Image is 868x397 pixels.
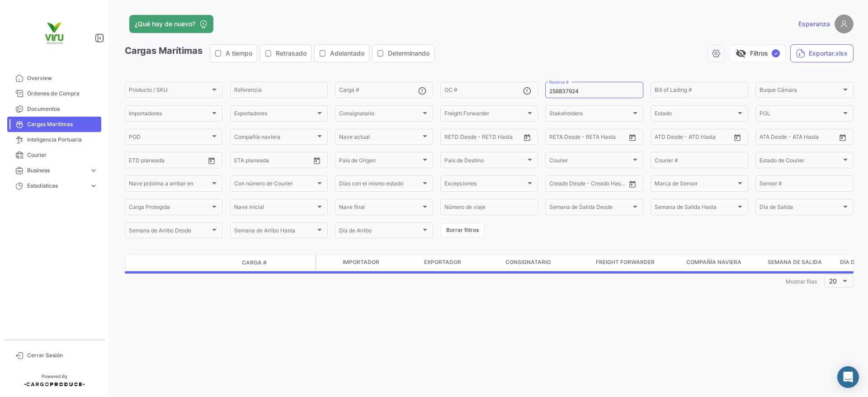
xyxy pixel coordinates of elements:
a: Overview [7,71,101,86]
span: Nave inicial [234,205,316,212]
a: Órdenes de Compra [7,86,101,101]
datatable-header-cell: Freight Forwarder [592,255,683,271]
span: Producto / SKU [129,88,210,95]
span: Compañía naviera [234,135,316,142]
span: POL [759,112,841,118]
button: Open calendar [520,131,534,144]
span: Buque Cámara [759,88,841,95]
input: Desde [129,158,145,165]
span: Mostrar filas [786,278,817,285]
input: Desde [549,135,566,142]
span: Estado de Courier [759,158,841,165]
input: Desde [234,158,250,165]
span: Día de Salida [759,205,841,212]
a: Inteligencia Portuaria [7,132,101,147]
button: Determinando [373,45,434,62]
span: Carga # [242,259,267,267]
span: Stakeholders [549,112,631,118]
h3: Cargas Marítimas [125,44,437,62]
span: 20 [829,277,837,285]
span: A tiempo [226,49,252,58]
span: Inteligencia Portuaria [27,136,98,144]
span: Overview [27,74,98,82]
span: Días con el mismo estado [339,182,420,188]
span: Semana de Salida Desde [549,205,631,212]
span: expand_more [90,166,98,175]
input: ATA Hasta [793,135,830,142]
span: Courier [549,158,631,165]
span: Estado [655,112,736,118]
span: Freight Forwarder [444,112,526,118]
span: Con número de Courier [234,182,316,188]
datatable-header-cell: Póliza [292,259,315,266]
datatable-header-cell: Estado de Envio [166,259,238,266]
span: Cerrar Sesión [27,351,98,359]
span: POD [129,135,210,142]
input: ATD Desde [655,135,683,142]
button: ¿Qué hay de nuevo? [129,15,213,33]
datatable-header-cell: Consignatario [502,255,592,271]
input: ATA Desde [759,135,787,142]
span: Exportador [424,258,461,266]
span: Freight Forwarder [596,258,655,266]
span: Nave próxima a arribar en [129,182,210,188]
img: placeholder-user.png [835,14,854,33]
datatable-header-cell: Importador [339,255,420,271]
span: Semana de Salida Hasta [655,205,736,212]
datatable-header-cell: Compañía naviera [683,255,764,271]
span: Excepciones [444,182,526,188]
span: País de Destino [444,158,526,165]
input: Hasta [257,158,293,165]
span: País de Origen [339,158,420,165]
span: Marca de Sensor [655,182,736,188]
button: Borrar filtros [440,223,485,238]
div: Abrir Intercom Messenger [837,366,859,388]
datatable-header-cell: Exportador [420,255,502,271]
datatable-header-cell: Carga Protegida [316,255,339,271]
button: visibility_offFiltros✓ [730,44,786,62]
span: Consignatario [505,258,551,266]
span: Consignatario [339,112,420,118]
span: Nave final [339,205,420,212]
button: Retrasado [260,45,311,62]
span: Retrasado [276,49,307,58]
input: ATD Hasta [689,135,726,142]
datatable-header-cell: Semana de Salida [764,255,836,271]
span: Compañía naviera [686,258,741,266]
button: Open calendar [626,131,639,144]
span: Courier [27,151,98,159]
span: ¿Qué hay de nuevo? [135,19,195,28]
span: Semana de Arribo Hasta [234,229,316,235]
input: Hasta [151,158,188,165]
span: Business [27,166,86,175]
span: Determinando [388,49,429,58]
span: Día de Arribo [339,229,420,235]
span: ✓ [772,49,780,57]
span: Carga Protegida [129,205,210,212]
span: Semana de Salida [768,258,822,266]
input: Creado Hasta [589,182,625,188]
a: Documentos [7,101,101,117]
span: Nave actual [339,135,420,142]
button: Open calendar [731,131,744,144]
span: Semana de Arribo Desde [129,229,210,235]
datatable-header-cell: Carga # [238,255,292,270]
button: Adelantado [315,45,369,62]
a: Courier [7,147,101,163]
button: Open calendar [836,131,849,144]
button: Open calendar [205,154,218,167]
a: Cargas Marítimas [7,117,101,132]
datatable-header-cell: Modo de Transporte [143,259,166,266]
button: Exportar.xlsx [790,44,854,62]
span: Adelantado [330,49,364,58]
span: expand_more [90,182,98,190]
button: Open calendar [626,177,639,191]
span: Órdenes de Compra [27,90,98,98]
span: visibility_off [736,48,746,59]
span: Esperanza [798,19,830,28]
button: Open calendar [310,154,324,167]
button: A tiempo [210,45,257,62]
img: viru.png [32,11,77,56]
span: Cargas Marítimas [27,120,98,128]
input: Desde [444,135,461,142]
